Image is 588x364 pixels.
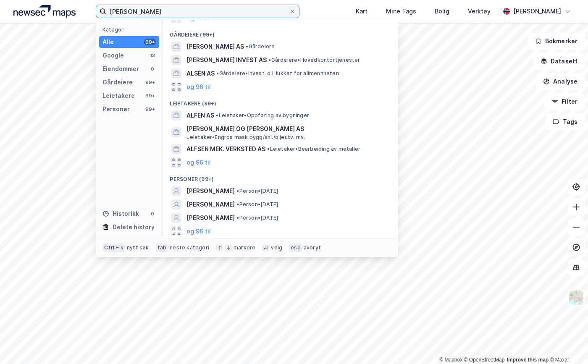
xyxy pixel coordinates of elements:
span: Person • [DATE] [236,201,278,208]
div: Bolig [435,6,449,16]
input: Søk på adresse, matrikkel, gårdeiere, leietakere eller personer [106,5,289,18]
div: Eiendommer [102,64,139,74]
div: Personer [102,104,130,114]
button: og 96 til [186,157,211,168]
span: • [236,215,239,221]
div: 99+ [144,106,156,113]
span: • [216,112,218,118]
div: Personer (99+) [163,169,398,184]
span: [PERSON_NAME] OG [PERSON_NAME] AS [186,124,388,134]
span: • [267,146,270,152]
span: Person • [DATE] [236,188,278,194]
button: og 96 til [186,226,211,236]
span: Leietaker • Oppføring av bygninger [216,112,309,119]
button: Tags [546,113,585,130]
span: [PERSON_NAME] AS [186,42,244,52]
div: avbryt [304,244,321,251]
span: • [268,57,271,63]
span: • [216,70,219,76]
span: [PERSON_NAME] INVEST AS [186,55,267,65]
div: nytt søk [127,244,149,251]
div: Gårdeiere [102,77,133,87]
button: og 96 til [186,82,211,92]
div: 13 [149,52,156,59]
span: Gårdeiere • Hovedkontortjenester [268,57,360,63]
div: Ctrl + k [102,244,125,252]
div: Verktøy [468,6,491,16]
div: tab [156,244,168,252]
div: velg [271,244,282,251]
div: 99+ [144,39,156,45]
div: 99+ [144,79,156,86]
div: 0 [149,65,156,72]
img: logo.a4113a55bc3d86da70a041830d287a7e.svg [13,5,76,18]
span: Gårdeiere • Invest. o.l. lukket for allmennheten [216,70,339,77]
img: Z [568,290,584,306]
div: esc [289,244,302,252]
iframe: Chat Widget [546,324,588,364]
a: OpenStreetMap [464,357,505,363]
div: Gårdeiere (99+) [163,25,398,40]
a: Improve this map [507,357,549,363]
div: Leietakere (99+) [163,94,398,109]
span: [PERSON_NAME] [186,213,235,223]
button: Datasett [533,53,585,70]
div: Kategori [102,26,159,33]
div: Google [102,50,124,60]
div: 99+ [144,92,156,99]
span: Leietaker • Engros mask bygg/anl./oljeutv. mv. [186,134,305,141]
div: Kart [356,6,367,16]
div: Alle [102,37,114,47]
span: ALFSEN MEK. VERKSTED AS [186,144,265,154]
button: Analyse [536,73,585,90]
span: Person • [DATE] [236,215,278,221]
button: Filter [544,93,585,110]
div: markere [234,244,255,251]
span: • [236,188,239,194]
div: [PERSON_NAME] [513,6,561,16]
span: Gårdeiere [246,43,275,50]
span: ALFEN AS [186,110,214,120]
span: ALSÉN AS [186,68,215,79]
div: Historikk [102,209,139,219]
span: Leietaker • Bearbeiding av metaller [267,146,360,152]
span: [PERSON_NAME] [186,186,235,196]
span: • [246,43,248,50]
div: 0 [149,210,156,217]
div: Mine Tags [386,6,416,16]
button: Bokmerker [528,33,585,50]
a: Mapbox [439,357,462,363]
span: • [236,201,239,207]
div: Delete history [113,222,155,232]
div: Leietakere [102,91,135,101]
div: neste kategori [170,244,209,251]
span: [PERSON_NAME] [186,199,235,209]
